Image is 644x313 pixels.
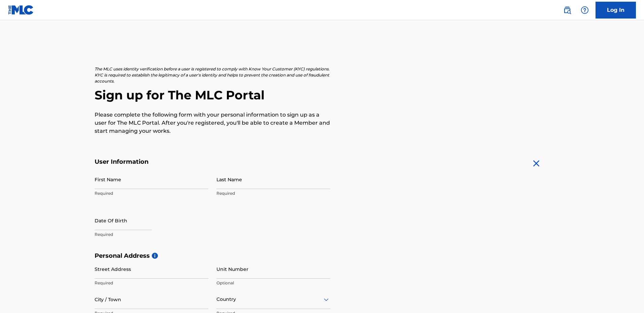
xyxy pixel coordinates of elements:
[561,3,574,17] a: Public Search
[95,231,208,238] p: Required
[95,111,330,135] p: Please complete the following form with your personal information to sign up as a user for The ML...
[563,6,571,14] img: search
[95,158,330,166] h5: User Information
[581,6,589,14] img: help
[216,190,330,196] p: Required
[531,158,542,169] img: close
[596,2,636,19] a: Log In
[95,252,550,260] h5: Personal Address
[152,253,158,259] span: i
[95,280,208,286] p: Required
[578,3,591,17] div: Help
[8,5,34,15] img: MLC Logo
[216,280,330,286] p: Optional
[95,88,550,103] h2: Sign up for The MLC Portal
[95,66,330,84] p: The MLC uses identity verification before a user is registered to comply with Know Your Customer ...
[95,190,208,196] p: Required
